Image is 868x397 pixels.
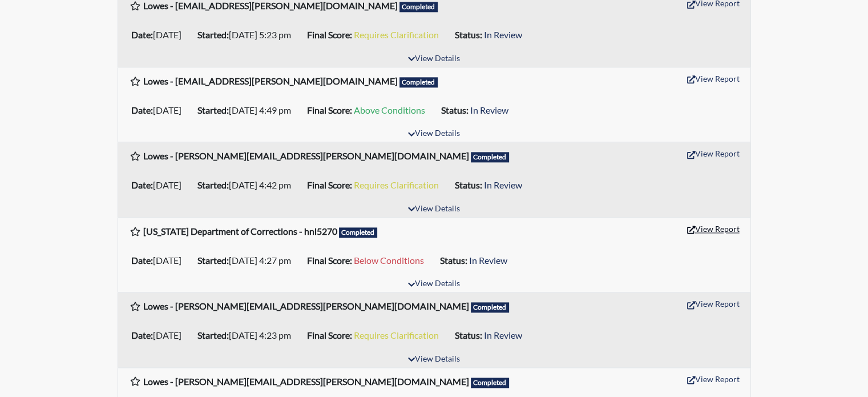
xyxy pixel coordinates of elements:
span: Completed [471,302,510,312]
b: Status: [440,255,467,266]
button: View Details [403,276,465,292]
b: Final Score: [307,255,352,266]
b: [US_STATE] Department of Corrections - hnl5270 [143,226,337,236]
button: View Details [403,126,465,142]
b: Final Score: [307,29,352,40]
b: Status: [455,29,482,40]
li: [DATE] [127,101,193,119]
span: Requires Clarification [354,179,439,190]
li: [DATE] [127,26,193,44]
button: View Details [403,202,465,217]
span: Completed [471,378,510,388]
b: Lowes - [EMAIL_ADDRESS][PERSON_NAME][DOMAIN_NAME] [143,75,398,86]
b: Lowes - [PERSON_NAME][EMAIL_ADDRESS][PERSON_NAME][DOMAIN_NAME] [143,300,469,311]
b: Final Score: [307,179,352,190]
span: Completed [399,2,438,12]
span: Above Conditions [354,105,425,115]
b: Status: [455,330,482,340]
b: Started: [197,29,229,40]
span: In Review [484,29,522,40]
button: View Report [682,370,745,388]
button: View Details [403,352,465,367]
li: [DATE] 4:49 pm [193,101,302,119]
b: Date: [131,179,153,190]
button: View Report [682,295,745,312]
span: In Review [484,179,522,190]
b: Lowes - [PERSON_NAME][EMAIL_ADDRESS][PERSON_NAME][DOMAIN_NAME] [143,150,469,161]
span: Below Conditions [354,255,424,266]
b: Status: [455,179,482,190]
b: Final Score: [307,105,352,115]
li: [DATE] [127,176,193,194]
b: Date: [131,105,153,115]
li: [DATE] [127,326,193,344]
b: Status: [441,105,469,115]
span: In Review [470,105,508,115]
li: [DATE] [127,251,193,270]
li: [DATE] 4:23 pm [193,326,302,344]
li: [DATE] 5:23 pm [193,26,302,44]
b: Date: [131,255,153,266]
b: Final Score: [307,330,352,340]
b: Lowes - [PERSON_NAME][EMAIL_ADDRESS][PERSON_NAME][DOMAIN_NAME] [143,376,469,387]
span: Requires Clarification [354,330,439,340]
button: View Report [682,70,745,87]
span: Completed [399,77,438,87]
b: Started: [197,179,229,190]
button: View Report [682,145,745,162]
span: In Review [484,330,522,340]
b: Started: [197,255,229,266]
b: Started: [197,330,229,340]
li: [DATE] 4:42 pm [193,176,302,194]
span: Requires Clarification [354,29,439,40]
button: View Details [403,51,465,67]
button: View Report [682,220,745,238]
b: Date: [131,29,153,40]
span: Completed [471,152,510,162]
b: Date: [131,330,153,340]
b: Started: [197,105,229,115]
li: [DATE] 4:27 pm [193,251,302,270]
span: In Review [469,255,507,266]
span: Completed [339,227,378,238]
